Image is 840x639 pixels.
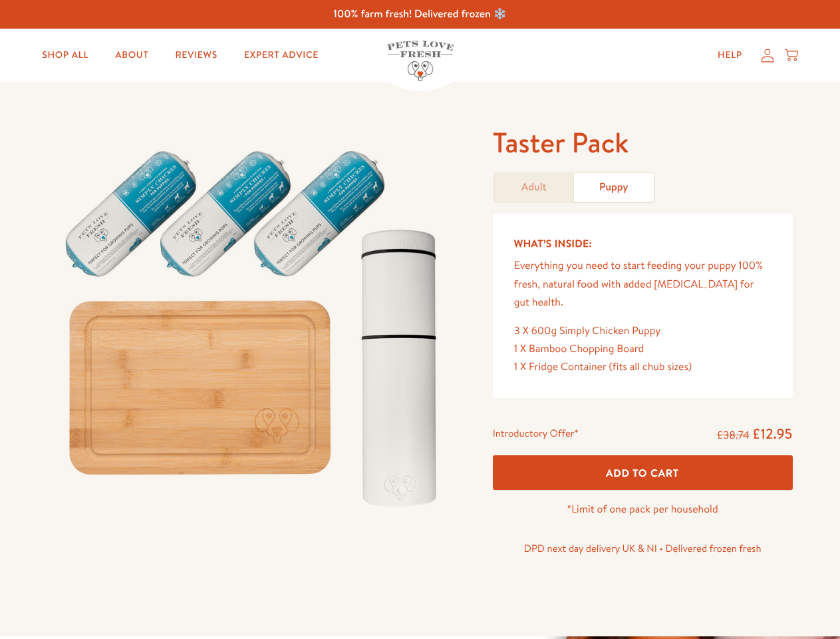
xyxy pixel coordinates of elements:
[493,425,579,445] div: Introductory Offer*
[494,173,574,202] a: Adult
[387,41,454,81] img: Pets Love Fresh
[493,540,793,557] p: DPD next day delivery UK & NI • Delivered frozen fresh
[31,42,99,69] a: Shop All
[514,235,771,252] h5: What’s Inside:
[104,42,159,69] a: About
[493,501,793,519] p: *Limit of one pack per household
[514,340,771,358] div: 1 X Bamboo Chopping Board
[233,42,329,69] a: Expert Advice
[574,173,654,202] a: Puppy
[493,124,793,161] h1: Taster Pack
[514,322,771,340] div: 3 X 600g Simply Chicken Puppy
[606,466,679,480] span: Add To Cart
[514,358,771,376] div: 1 X Fridge Container (fits all chub sizes)
[493,455,793,491] button: Add To Cart
[717,428,750,443] s: £38.74
[514,257,771,312] p: Everything you need to start feeding your puppy 100% fresh, natural food with added [MEDICAL_DATA...
[164,42,227,69] a: Reviews
[48,124,461,521] img: Taster Pack - Puppy
[707,42,753,69] a: Help
[752,424,793,443] span: £12.95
